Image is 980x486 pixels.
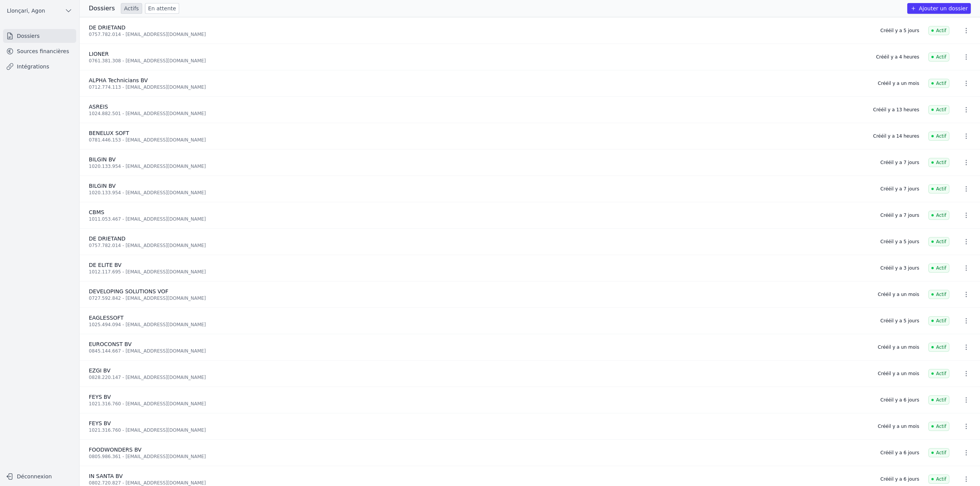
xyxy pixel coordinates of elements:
[928,105,949,114] span: Actif
[880,265,919,271] div: Créé il y a 3 jours
[89,374,869,380] div: 0828.220.147 - [EMAIL_ADDRESS][DOMAIN_NAME]
[880,397,919,403] div: Créé il y a 6 jours
[89,288,168,294] span: DEVELOPING SOLUTIONS VOF
[89,111,864,117] div: 1024.882.501 - [EMAIL_ADDRESS][DOMAIN_NAME]
[89,130,129,136] span: BENELUX SOFT
[89,51,109,57] span: LIONER
[89,216,871,222] div: 1011.053.467 - [EMAIL_ADDRESS][DOMAIN_NAME]
[907,3,971,14] button: Ajouter un dossier
[89,156,116,163] span: BILGIN BV
[928,211,949,220] span: Actif
[880,28,919,34] div: Créé il y a 5 jours
[121,3,142,14] a: Actifs
[928,448,949,457] span: Actif
[878,291,919,297] div: Créé il y a un mois
[880,212,919,218] div: Créé il y a 7 jours
[928,343,949,352] span: Actif
[878,344,919,350] div: Créé il y a un mois
[878,80,919,86] div: Créé il y a un mois
[928,263,949,273] span: Actif
[7,7,45,15] span: Llonçari, Agon
[928,290,949,299] span: Actif
[89,77,148,83] span: ALPHA Technicians BV
[880,159,919,166] div: Créé il y a 7 jours
[89,315,124,321] span: EAGLESSOFT
[3,470,76,483] button: Déconnexion
[145,3,179,14] a: En attente
[928,132,949,141] span: Actif
[3,44,76,58] a: Sources financières
[928,395,949,405] span: Actif
[928,237,949,246] span: Actif
[873,133,919,139] div: Créé il y a 14 heures
[928,79,949,88] span: Actif
[89,84,869,90] div: 0712.774.113 - [EMAIL_ADDRESS][DOMAIN_NAME]
[89,104,108,110] span: ASREIS
[89,394,111,400] span: FEYS BV
[89,137,864,143] div: 0781.446.153 - [EMAIL_ADDRESS][DOMAIN_NAME]
[89,269,871,275] div: 1012.117.695 - [EMAIL_ADDRESS][DOMAIN_NAME]
[928,369,949,378] span: Actif
[89,322,871,328] div: 1025.494.094 - [EMAIL_ADDRESS][DOMAIN_NAME]
[89,367,111,374] span: EZGI BV
[3,5,76,17] button: Llonçari, Agon
[89,242,871,249] div: 0757.782.014 - [EMAIL_ADDRESS][DOMAIN_NAME]
[873,107,919,113] div: Créé il y a 13 heures
[876,54,919,60] div: Créé il y a 4 heures
[89,24,126,31] span: DE DRIETAND
[89,190,871,196] div: 1020.133.954 - [EMAIL_ADDRESS][DOMAIN_NAME]
[89,262,121,268] span: DE ELITE BV
[878,371,919,377] div: Créé il y a un mois
[89,473,123,479] span: IN SANTA BV
[878,423,919,429] div: Créé il y a un mois
[880,186,919,192] div: Créé il y a 7 jours
[89,420,111,426] span: FEYS BV
[89,453,871,460] div: 0805.986.361 - [EMAIL_ADDRESS][DOMAIN_NAME]
[89,58,867,64] div: 0761.381.308 - [EMAIL_ADDRESS][DOMAIN_NAME]
[880,318,919,324] div: Créé il y a 5 jours
[928,52,949,62] span: Actif
[3,29,76,43] a: Dossiers
[89,348,869,354] div: 0845.144.667 - [EMAIL_ADDRESS][DOMAIN_NAME]
[89,4,115,13] h3: Dossiers
[89,427,869,433] div: 1021.316.760 - [EMAIL_ADDRESS][DOMAIN_NAME]
[89,401,871,407] div: 1021.316.760 - [EMAIL_ADDRESS][DOMAIN_NAME]
[928,184,949,193] span: Actif
[3,60,76,73] a: Intégrations
[928,26,949,35] span: Actif
[89,341,132,347] span: EUROCONST BV
[89,447,142,453] span: FOODWONDERS BV
[928,316,949,325] span: Actif
[89,209,104,215] span: CBMS
[880,476,919,482] div: Créé il y a 6 jours
[89,480,871,486] div: 0802.720.827 - [EMAIL_ADDRESS][DOMAIN_NAME]
[89,295,869,301] div: 0727.592.842 - [EMAIL_ADDRESS][DOMAIN_NAME]
[928,158,949,167] span: Actif
[89,31,871,37] div: 0757.782.014 - [EMAIL_ADDRESS][DOMAIN_NAME]
[928,422,949,431] span: Actif
[89,183,116,189] span: BILGIN BV
[89,163,871,169] div: 1020.133.954 - [EMAIL_ADDRESS][DOMAIN_NAME]
[928,475,949,484] span: Actif
[880,239,919,245] div: Créé il y a 5 jours
[880,450,919,456] div: Créé il y a 6 jours
[89,236,126,242] span: DE DRIETAND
